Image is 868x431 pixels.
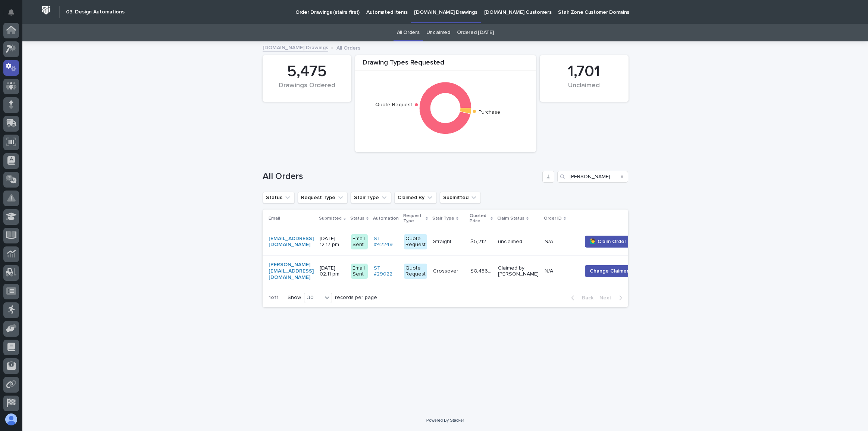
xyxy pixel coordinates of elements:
p: Quoted Price [470,212,489,226]
button: Next [596,295,628,301]
h2: 03. Design Automations [66,9,125,15]
div: Unclaimed [552,82,616,97]
a: Unclaimed [426,24,450,41]
div: Email Sent [351,234,368,250]
button: Status [263,192,295,204]
a: Ordered [DATE] [457,24,494,41]
h1: All Orders [263,171,539,182]
img: Workspace Logo [39,3,53,17]
p: records per page [335,295,377,301]
text: Purchase [479,110,501,115]
p: Order ID [544,214,562,223]
tr: [PERSON_NAME][EMAIL_ADDRESS][DOMAIN_NAME] [DATE] 02:11 pmEmail SentST #29022 Quote RequestCrossov... [263,256,646,287]
p: 1 of 1 [263,289,285,307]
p: Crossover [433,267,460,274]
button: Change Claimer [585,265,633,277]
p: All Orders [336,43,360,51]
text: Quote Request [375,102,412,107]
a: ST #29022 [374,265,398,278]
span: Change Claimer [590,267,629,275]
p: $ 8,436.00 [470,267,493,274]
a: ST #42249 [374,236,398,248]
div: 30 [304,294,322,302]
input: Search [557,171,628,183]
div: Quote Request [404,264,427,279]
p: Show [288,295,301,301]
p: Claim Status [497,214,524,223]
a: [EMAIL_ADDRESS][DOMAIN_NAME] [269,236,314,248]
p: [DATE] 12:17 pm [320,236,345,248]
button: Notifications [3,4,19,20]
div: Notifications [9,9,19,21]
div: Drawing Types Requested [355,59,536,71]
span: Back [577,295,593,301]
p: Straight [433,237,453,245]
a: [DOMAIN_NAME] Drawings [263,43,328,51]
a: All Orders [397,24,420,41]
div: Email Sent [351,264,368,279]
div: Drawings Ordered [275,82,339,97]
p: Claimed by [PERSON_NAME] [498,265,539,278]
a: Powered By Stacker [426,418,464,422]
button: Submitted [440,192,481,204]
span: Next [599,295,616,301]
p: N/A [545,267,555,274]
p: Stair Type [432,214,454,223]
p: Automation [373,214,399,223]
button: 🙋‍♂️ Claim Order [585,236,631,248]
button: Back [565,295,596,301]
div: 1,701 [552,62,616,81]
p: N/A [545,237,555,245]
p: Status [350,214,364,223]
tr: [EMAIL_ADDRESS][DOMAIN_NAME] [DATE] 12:17 pmEmail SentST #42249 Quote RequestStraightStraight $ 5... [263,228,646,256]
p: $ 5,212.00 [470,237,493,245]
p: unclaimed [498,239,539,245]
div: Quote Request [404,234,427,250]
p: Submitted [319,214,342,223]
button: Claimed By [394,192,437,204]
span: 🙋‍♂️ Claim Order [590,238,626,245]
div: 5,475 [275,62,339,81]
button: Stair Type [351,192,391,204]
a: [PERSON_NAME][EMAIL_ADDRESS][DOMAIN_NAME] [269,262,314,280]
p: Email [269,214,280,223]
button: users-avatar [3,412,19,427]
button: Request Type [298,192,348,204]
p: [DATE] 02:11 pm [320,265,345,278]
p: Request Type [403,212,424,226]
